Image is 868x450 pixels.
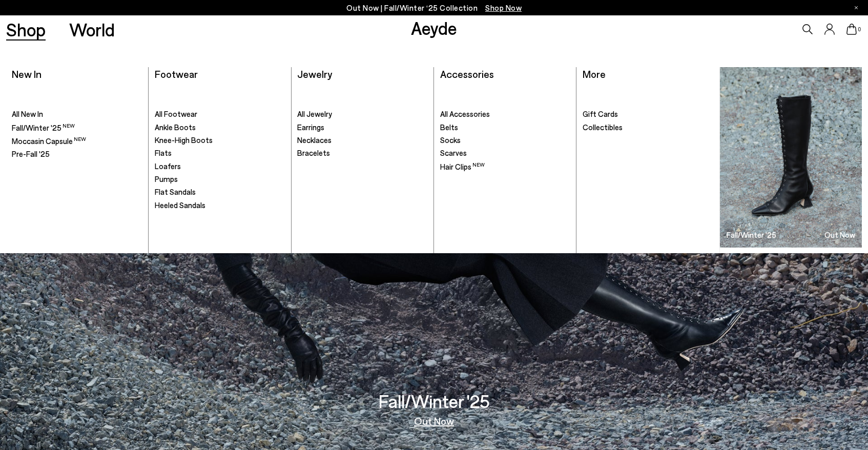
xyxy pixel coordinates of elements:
span: Belts [440,122,458,132]
a: Footwear [155,68,198,80]
span: Loafers [155,161,181,171]
a: Flat Sandals [155,187,285,197]
span: All Footwear [155,109,197,118]
a: All Accessories [440,109,570,119]
span: All New In [12,109,43,118]
a: Scarves [440,148,570,158]
a: More [583,68,606,80]
a: Knee-High Boots [155,135,285,146]
span: Pre-Fall '25 [12,149,50,158]
a: Collectibles [583,122,713,133]
a: Pre-Fall '25 [12,149,142,159]
a: Fall/Winter '25 Out Now [720,67,862,248]
a: All Footwear [155,109,285,119]
span: Moccasin Capsule [12,136,86,146]
a: Flats [155,148,285,158]
h3: Fall/Winter '25 [379,392,490,410]
span: Pumps [155,174,178,183]
span: All Accessories [440,109,490,118]
a: Gift Cards [583,109,713,119]
span: 0 [857,27,862,32]
span: Flats [155,148,172,157]
span: Bracelets [297,148,330,157]
span: Knee-High Boots [155,135,213,145]
a: New In [12,68,42,80]
a: All Jewelry [297,109,427,119]
span: Scarves [440,148,467,157]
a: Fall/Winter '25 [12,122,142,133]
span: Ankle Boots [155,122,196,132]
p: Out Now | Fall/Winter ‘25 Collection [346,2,522,14]
a: Ankle Boots [155,122,285,133]
a: Moccasin Capsule [12,136,142,147]
span: Earrings [297,122,324,132]
a: Out Now [414,416,454,426]
span: Fall/Winter '25 [12,123,75,132]
h3: Out Now [824,231,855,239]
span: Necklaces [297,135,332,145]
a: Belts [440,122,570,133]
a: Jewelry [297,68,332,80]
a: Socks [440,135,570,146]
img: Group_1295_900x.jpg [720,67,862,248]
span: Navigate to /collections/new-in [485,3,522,12]
span: Flat Sandals [155,187,196,196]
span: All Jewelry [297,109,332,118]
a: 0 [846,24,857,35]
a: Pumps [155,174,285,185]
span: Gift Cards [583,109,618,118]
a: Earrings [297,122,427,133]
a: Aeyde [411,17,457,38]
a: Necklaces [297,135,427,146]
a: World [69,21,115,38]
a: Heeled Sandals [155,200,285,211]
span: Socks [440,135,461,145]
span: Hair Clips [440,162,485,171]
h3: Fall/Winter '25 [727,231,776,239]
a: Bracelets [297,148,427,158]
a: Hair Clips [440,161,570,172]
a: All New In [12,109,142,119]
a: Loafers [155,161,285,172]
span: Collectibles [583,122,623,132]
a: Accessories [440,68,494,80]
span: Heeled Sandals [155,200,205,210]
a: Shop [6,21,46,38]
